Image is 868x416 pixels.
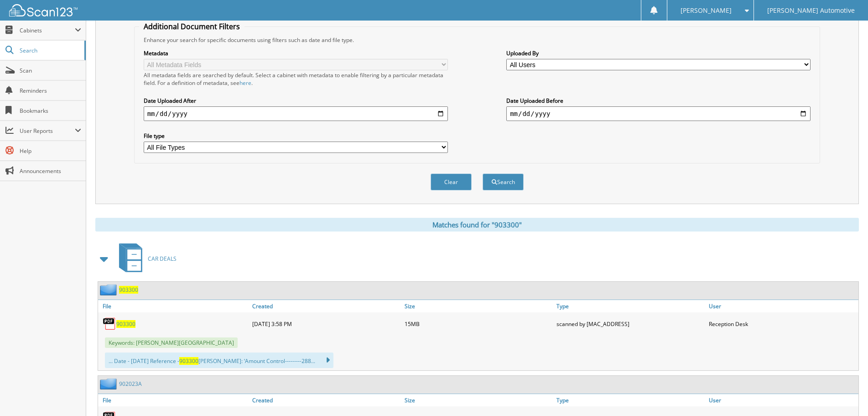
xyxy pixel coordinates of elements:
a: Created [250,300,402,312]
div: 15MB [402,315,554,333]
a: Type [554,300,706,312]
div: Matches found for "903300" [95,218,859,232]
a: Type [554,394,706,406]
div: ... Date - [DATE] Reference - [PERSON_NAME]: ‘Amount Control---------288... [105,353,333,368]
span: Search [20,47,80,54]
input: start [144,106,448,121]
label: Date Uploaded After [144,97,448,105]
label: File type [144,132,448,140]
a: here [239,79,251,87]
span: Bookmarks [20,107,81,115]
a: File [98,394,250,406]
span: Announcements [20,167,81,175]
a: Size [402,394,554,406]
legend: Additional Document Filters [139,21,244,32]
span: [PERSON_NAME] Automotive [767,8,855,13]
span: Help [20,147,81,155]
span: CAR DEALS [148,255,177,263]
span: [PERSON_NAME] [681,8,732,13]
span: Keywords: [PERSON_NAME][GEOGRAPHIC_DATA] [105,337,238,348]
a: File [98,300,250,312]
span: 903300 [179,357,198,365]
span: Scan [20,67,81,74]
a: 903300 [119,286,138,294]
img: folder2.png [100,284,119,295]
div: Reception Desk [707,315,858,333]
span: User Reports [20,127,75,135]
span: Reminders [20,87,81,95]
a: CAR DEALS [114,241,177,277]
span: Cabinets [20,26,75,34]
a: 902023A [119,380,142,388]
iframe: Chat Widget [822,372,868,416]
img: scan123-logo-white.svg [9,4,78,16]
input: end [506,106,811,121]
div: scanned by [MAC_ADDRESS] [554,315,706,333]
div: All metadata fields are searched by default. Select a cabinet with metadata to enable filtering b... [144,71,448,87]
img: folder2.png [100,378,119,390]
img: PDF.png [103,317,116,331]
a: User [707,394,858,406]
a: User [707,300,858,312]
label: Date Uploaded Before [506,97,811,105]
a: Created [250,394,402,406]
a: Size [402,300,554,312]
button: Search [483,174,524,190]
div: Enhance your search for specific documents using filters such as date and file type. [139,36,816,44]
label: Metadata [144,49,448,57]
label: Uploaded By [506,49,811,57]
a: 903300 [116,320,135,328]
button: Clear [431,174,472,190]
div: [DATE] 3:58 PM [250,315,402,333]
